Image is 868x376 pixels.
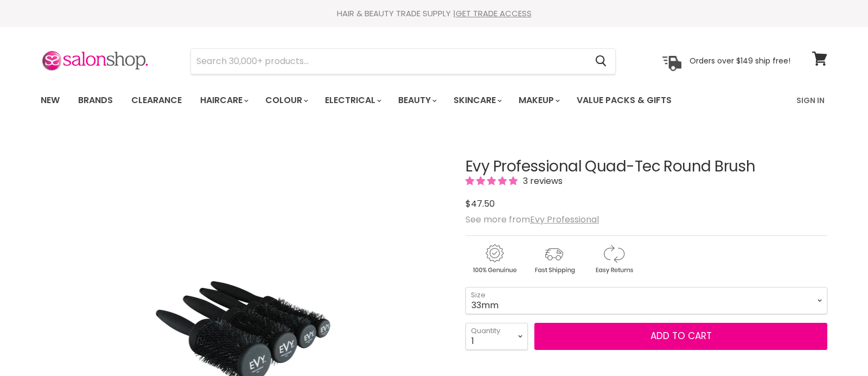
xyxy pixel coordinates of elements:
ul: Main menu [33,85,735,116]
a: Clearance [123,89,190,112]
a: Beauty [390,89,443,112]
div: HAIR & BEAUTY TRADE SUPPLY | [27,8,841,19]
img: genuine.gif [465,243,523,276]
a: Skincare [445,89,508,112]
p: Orders over $149 ship free! [690,56,790,66]
span: Add to cart [650,329,712,342]
h1: Evy Professional Quad-Tec Round Brush [465,158,827,175]
span: 5.00 stars [465,175,520,187]
nav: Main [27,85,841,116]
a: Electrical [317,89,388,112]
a: Colour [257,89,315,112]
span: 3 reviews [520,175,563,187]
a: Evy Professional [530,213,599,226]
select: Quantity [465,323,528,350]
img: returns.gif [585,243,642,276]
span: $47.50 [465,197,495,210]
button: Add to cart [534,323,827,350]
a: Sign In [790,89,831,112]
img: shipping.gif [525,243,583,276]
input: Search [191,49,586,74]
a: New [33,89,68,112]
a: Haircare [192,89,255,112]
a: Makeup [510,89,566,112]
form: Product [190,48,616,74]
a: Value Packs & Gifts [569,89,680,112]
button: Search [586,49,615,74]
a: GET TRADE ACCESS [456,8,532,19]
span: See more from [465,213,599,226]
a: Brands [70,89,121,112]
